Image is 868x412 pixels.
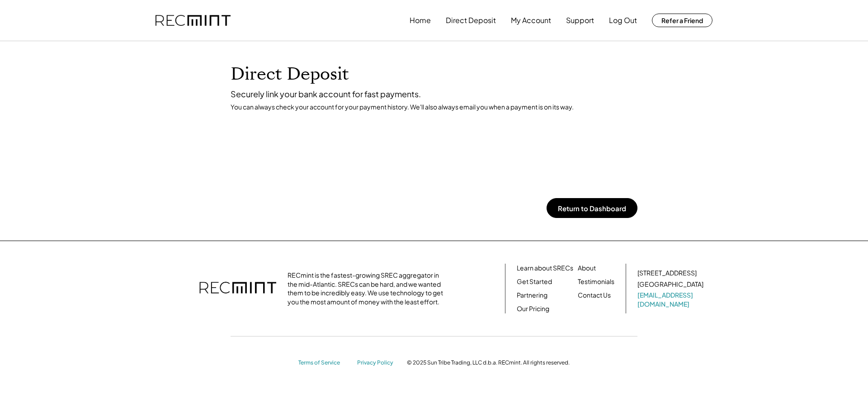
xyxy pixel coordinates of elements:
[517,304,549,313] a: Our Pricing
[566,11,594,29] button: Support
[231,89,637,99] div: Securely link your bank account for fast payments.
[652,14,712,27] button: Refer a Friend
[517,277,552,286] a: Get Started
[199,273,276,304] img: recmint-logotype%403x.png
[511,11,551,29] button: My Account
[609,11,637,29] button: Log Out
[517,264,573,273] a: Learn about SRECs
[637,280,703,289] div: [GEOGRAPHIC_DATA]
[637,269,697,278] div: [STREET_ADDRESS]
[578,264,596,273] a: About
[446,11,496,29] button: Direct Deposit
[231,103,637,111] div: You can always check your account for your payment history. We'll also always email you when a pa...
[410,11,431,29] button: Home
[156,15,231,26] img: recmint-logotype%403x.png
[298,359,348,367] a: Terms of Service
[578,291,611,300] a: Contact Us
[517,291,547,300] a: Partnering
[357,359,398,367] a: Privacy Policy
[637,291,705,308] a: [EMAIL_ADDRESS][DOMAIN_NAME]
[407,359,570,366] div: © 2025 Sun Tribe Trading, LLC d.b.a. RECmint. All rights reserved.
[231,64,637,85] h1: Direct Deposit
[547,198,637,218] button: Return to Dashboard
[578,277,614,286] a: Testimonials
[288,271,448,306] div: RECmint is the fastest-growing SREC aggregator in the mid-Atlantic. SRECs can be hard, and we wan...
